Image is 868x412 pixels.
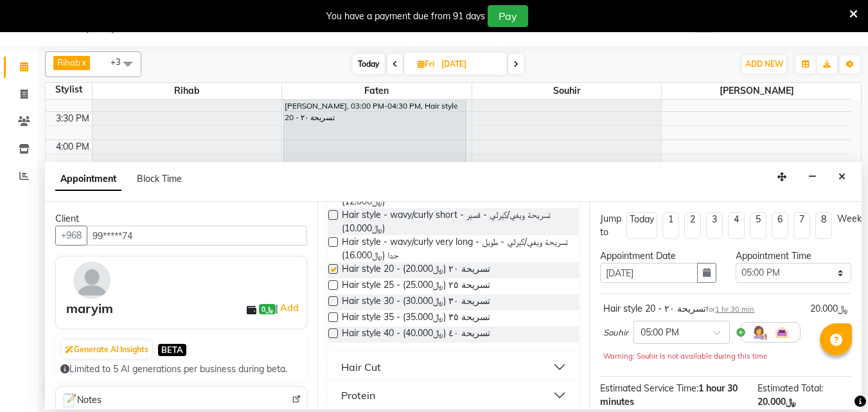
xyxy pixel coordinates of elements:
div: Hair style 20 - تسريحة ٢٠ [603,302,754,316]
div: Appointment Time [736,249,851,263]
span: Today [353,54,385,74]
div: Limited to 5 AI generations per business during beta. [60,363,302,376]
li: 1 [662,212,679,239]
div: Stylist [46,83,92,96]
div: maryim [66,299,113,318]
span: Souhir [472,83,662,99]
div: Hair Cut [341,359,381,375]
span: BETA [158,344,186,356]
span: Hair style 20 - تسريحة ٢٠ (﷼20.000) [342,262,490,278]
li: 3 [706,212,723,239]
div: Weeks [837,212,866,226]
button: Hair Cut [333,355,574,379]
button: Close [833,167,851,187]
li: 8 [815,212,832,239]
div: [PERSON_NAME], 03:00 PM-04:30 PM, Hair style 20 - تسريحة ٢٠ [284,84,466,167]
img: avatar [73,262,111,299]
span: ﷼0 [259,304,276,314]
span: Souhir [603,327,628,339]
img: Hairdresser.png [751,325,766,340]
span: ﷼20.000 [757,396,796,408]
img: Interior.png [774,325,790,340]
span: Hair style 40 - تسريحة ٤٠ (﷼40.000) [342,327,490,343]
input: Search by Name/Mobile/Email/Code [87,226,307,246]
div: Appointment Date [600,249,716,263]
span: Hair style - wavy/curly very long - تسريحة ويفي/كيرلي - طويل جدا (﷼16.000) [342,235,569,262]
span: Rihab [93,83,282,99]
button: Generate AI Insights [62,341,152,359]
li: 6 [772,212,788,239]
li: 4 [728,212,745,239]
a: x [80,57,86,67]
small: for [706,305,754,314]
div: 3:30 PM [53,112,92,125]
div: Client [55,212,307,226]
span: Block Time [137,173,182,184]
small: Warning: Souhir is not available during this time [603,352,767,361]
button: Protein [333,384,574,407]
button: ADD NEW [742,55,786,73]
span: Hair style - wavy/curly short - تسريحة ويفي/كيرلي - قصير (﷼10.000) [342,208,569,235]
li: 7 [793,212,810,239]
li: 5 [750,212,766,239]
button: Pay [488,5,528,27]
span: Appointment [55,168,121,191]
span: Notes [61,392,102,409]
li: 2 [684,212,701,239]
span: 1 hr 30 min [715,305,754,314]
span: ADD NEW [745,59,783,69]
span: Hair style 30 - تسريحة ٣٠ (﷼30.000) [342,294,490,310]
span: [PERSON_NAME] [662,83,851,99]
input: yyyy-mm-dd [600,263,697,283]
span: Estimated Total: [757,382,823,394]
span: Faten [282,83,472,99]
span: Hair style 25 - تسريحة ٢٥ (﷼25.000) [342,278,490,294]
div: 4:00 PM [53,140,92,154]
div: ﷼20.000 [810,302,848,316]
div: Jump to [600,212,621,239]
input: 2025-09-05 [438,55,502,74]
span: Estimated Service Time: [600,382,698,394]
span: | [276,300,301,316]
span: Fri [414,59,438,69]
span: Rihab [57,57,80,67]
div: You have a payment due from 91 days [326,10,485,23]
span: +3 [111,57,130,67]
a: Add [278,300,301,316]
button: +968 [55,226,87,246]
span: Hair style 35 - تسريحة ٣٥ (﷼35.000) [342,310,490,327]
div: Today [630,213,654,226]
div: Protein [341,388,375,403]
